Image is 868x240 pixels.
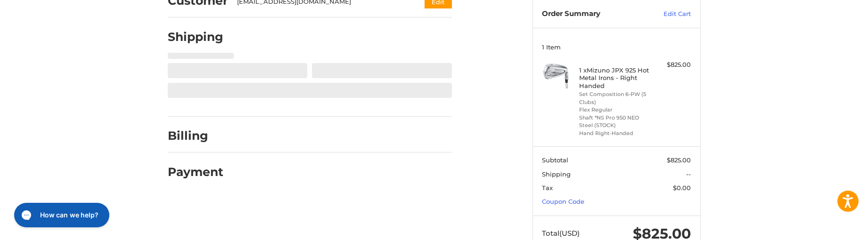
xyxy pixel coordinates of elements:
span: $0.00 [673,184,691,192]
span: Total (USD) [542,229,580,238]
span: Subtotal [542,156,568,164]
h2: Shipping [168,30,223,44]
span: -- [686,170,691,178]
a: Coupon Code [542,198,584,205]
span: Shipping [542,170,571,178]
li: Set Composition 6-PW (5 Clubs) [579,90,651,106]
h4: 1 x Mizuno JPX 925 Hot Metal Irons - Right Handed [579,66,651,89]
iframe: Google Customer Reviews [790,215,868,240]
h2: Payment [168,165,223,179]
iframe: Gorgias live chat messenger [9,200,112,231]
li: Flex Regular [579,106,651,114]
h3: Order Summary [542,9,643,19]
div: $825.00 [654,60,691,70]
h3: 1 Item [542,43,691,51]
h2: Billing [168,128,223,143]
span: Tax [542,184,553,192]
li: Hand Right-Handed [579,129,651,137]
a: Edit Cart [643,9,691,19]
span: $825.00 [667,156,691,164]
li: Shaft *NS Pro 950 NEO Steel (STOCK) [579,114,651,129]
